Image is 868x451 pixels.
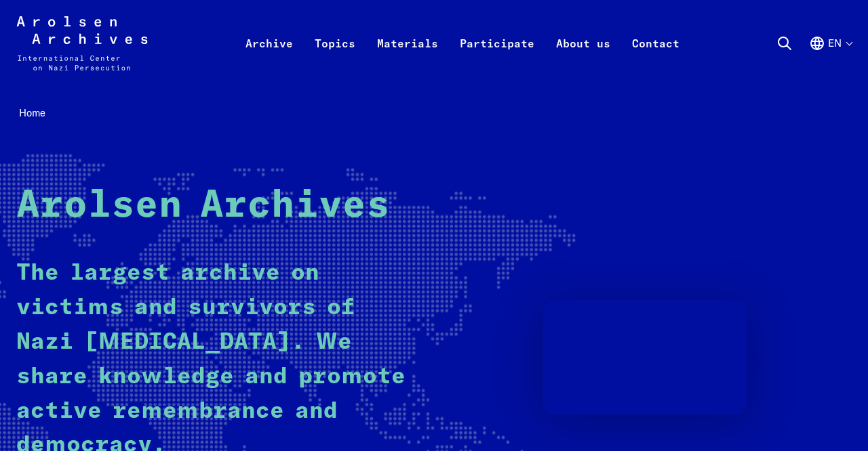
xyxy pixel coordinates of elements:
button: English, language selection [809,35,852,84]
a: About us [545,33,621,87]
a: Materials [366,33,449,87]
a: Participate [449,33,545,87]
a: Archive [235,33,304,87]
strong: Arolsen Archives [16,187,390,225]
nav: Breadcrumb [16,103,852,123]
a: Contact [621,33,690,87]
nav: Primary [235,16,690,70]
a: Topics [304,33,366,87]
span: Home [19,106,45,119]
